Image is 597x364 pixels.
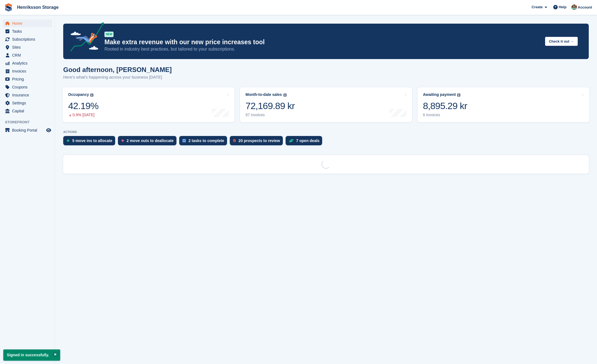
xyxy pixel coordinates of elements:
span: Help [559,4,566,10]
img: move_ins_to_allocate_icon-fdf77a2bb77ea45bf5b3d319d69a93e2d87916cf1d5bf7949dd705db3b84f3ca.svg [67,139,70,142]
a: menu [3,43,52,51]
p: Rooted in industry best practices, but tailored to your subscriptions. [104,46,541,52]
a: Awaiting payment 8,895.29 kr 6 invoices [418,87,589,122]
img: icon-info-grey-7440780725fd019a000dd9b08b2336e03edf1995a4989e88bcd33f0948082b44.svg [283,93,287,97]
a: menu [3,91,52,99]
span: Coupons [12,83,45,91]
span: Pricing [12,75,45,83]
div: 6 invoices [423,113,467,117]
span: Insurance [12,91,45,99]
a: 20 prospects to review [230,136,286,148]
a: menu [3,67,52,75]
button: Check it out → [545,37,578,46]
a: 5 move ins to allocate [63,136,118,148]
p: ACTIONS [63,130,589,134]
p: Signed in successfully. [3,349,60,361]
span: Sites [12,43,45,51]
div: 2 move outs to deallocate [127,138,174,143]
img: stora-icon-8386f47178a22dfd0bd8f6a31ec36ba5ce8667c1dd55bd0f319d3a0aa187defe.svg [4,3,13,12]
span: Booking Portal [12,126,45,134]
div: 5 move ins to allocate [72,138,112,143]
img: task-75834270c22a3079a89374b754ae025e5fb1db73e45f91037f5363f120a921f8.svg [183,139,186,142]
a: menu [3,27,52,35]
a: Occupancy 42.19% 0.9% [DATE] [63,87,234,122]
a: Henriksson Storage [15,3,61,12]
a: 7 open deals [286,136,325,148]
a: Preview store [45,127,52,134]
div: Month-to-date sales [245,92,282,97]
a: menu [3,99,52,107]
p: Make extra revenue with our new price increases tool [104,38,541,46]
div: Occupancy [68,92,89,97]
span: Create [532,4,543,10]
img: prospect-51fa495bee0391a8d652442698ab0144808aea92771e9ea1ae160a38d050c398.svg [233,139,236,142]
span: Storefront [5,120,55,125]
a: Month-to-date sales 72,169.89 kr 97 invoices [240,87,412,122]
img: icon-info-grey-7440780725fd019a000dd9b08b2336e03edf1995a4989e88bcd33f0948082b44.svg [457,93,460,97]
div: 72,169.89 kr [245,100,295,112]
a: menu [3,59,52,67]
div: 7 open deals [296,138,320,143]
span: Capital [12,107,45,115]
span: Tasks [12,27,45,35]
div: NEW [104,32,114,37]
img: deal-1b604bf984904fb50ccaf53a9ad4b4a5d6e5aea283cecdc64d6e3604feb123c2.svg [289,139,294,143]
img: move_outs_to_deallocate_icon-f764333ba52eb49d3ac5e1228854f67142a1ed5810a6f6cc68b1a99e826820c5.svg [121,139,124,142]
a: menu [3,126,52,134]
a: menu [3,51,52,59]
div: 2 tasks to complete [189,138,224,143]
div: 42.19% [68,100,98,112]
img: Isak Martinelle [571,4,577,10]
img: icon-info-grey-7440780725fd019a000dd9b08b2336e03edf1995a4989e88bcd33f0948082b44.svg [90,93,93,97]
span: Settings [12,99,45,107]
div: 0.9% [DATE] [68,113,98,117]
span: Account [578,5,592,10]
a: menu [3,83,52,91]
div: Awaiting payment [423,92,456,97]
span: CRM [12,51,45,59]
a: menu [3,107,52,115]
a: 2 tasks to complete [179,136,230,148]
p: Here's what's happening across your business [DATE] [63,74,172,80]
span: Home [12,20,45,27]
div: 8,895.29 kr [423,100,467,112]
span: Analytics [12,59,45,67]
div: 20 prospects to review [239,138,280,143]
a: menu [3,35,52,43]
a: menu [3,20,52,27]
a: menu [3,75,52,83]
a: 2 move outs to deallocate [118,136,179,148]
h1: Good afternoon, [PERSON_NAME] [63,66,172,73]
span: Subscriptions [12,35,45,43]
img: price-adjustments-announcement-icon-8257ccfd72463d97f412b2fc003d46551f7dbcb40ab6d574587a9cd5c0d94... [66,22,104,54]
div: 97 invoices [245,113,295,117]
span: Invoices [12,67,45,75]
